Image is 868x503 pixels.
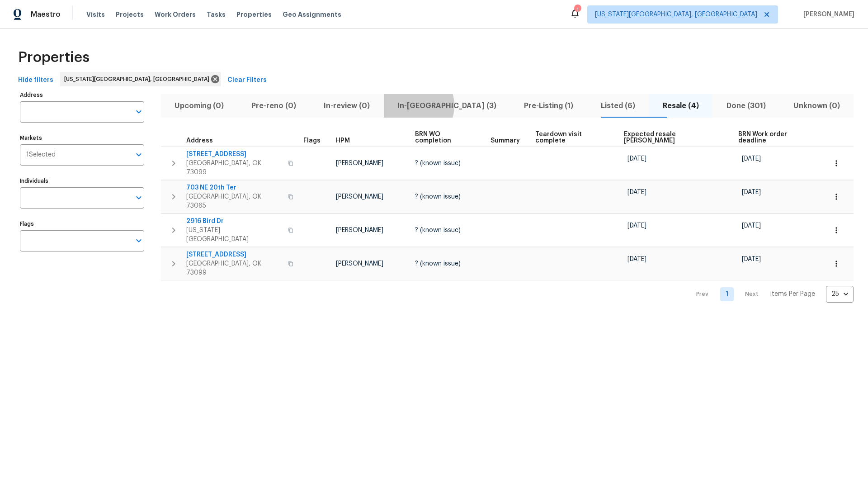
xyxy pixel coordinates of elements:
span: 703 NE 20th Ter [186,183,283,192]
span: Expected resale [PERSON_NAME] [624,131,723,144]
span: Teardown visit complete [535,131,609,144]
span: 2916 Bird Dr [186,217,283,226]
span: HPM [336,138,350,144]
p: Items Per Page [770,289,815,299]
span: [DATE] [627,223,646,229]
span: [GEOGRAPHIC_DATA], OK 73099 [186,259,283,277]
button: Open [132,191,145,204]
span: Listed (6) [592,100,643,112]
span: BRN WO completion [415,131,475,144]
span: In-[GEOGRAPHIC_DATA] (3) [389,100,505,112]
span: Flags [303,138,321,144]
span: [STREET_ADDRESS] [186,150,283,159]
span: Upcoming (0) [166,100,232,112]
span: [DATE] [742,156,761,162]
span: [DATE] [627,189,646,195]
span: Resale (4) [654,100,707,112]
span: In-review (0) [316,100,378,112]
span: Projects [116,10,144,19]
span: Pre-Listing (1) [516,100,582,112]
span: Address [186,138,213,144]
span: [GEOGRAPHIC_DATA], OK 73099 [186,159,283,177]
span: [DATE] [742,189,761,195]
span: [PERSON_NAME] [336,227,383,233]
span: 1 Selected [26,151,56,159]
div: 1 [574,5,580,14]
label: Markets [20,135,144,141]
span: Visits [86,10,105,19]
label: Address [20,92,144,98]
button: Hide filters [14,72,57,89]
nav: Pagination Navigation [688,286,854,303]
button: Open [132,234,145,247]
span: Geo Assignments [283,10,341,19]
span: Unknown (0) [785,100,848,112]
button: Open [132,105,145,118]
span: Summary [491,138,520,144]
span: Properties [18,53,90,62]
button: Open [132,148,145,161]
span: [PERSON_NAME] [336,194,383,200]
a: Goto page 1 [720,287,734,301]
span: Maestro [31,10,61,19]
span: [PERSON_NAME] [800,10,854,19]
div: 25 [826,282,854,306]
span: ? (known issue) [415,261,461,267]
span: ? (known issue) [415,160,461,166]
span: Properties [236,10,272,19]
span: [GEOGRAPHIC_DATA], OK 73065 [186,192,283,210]
button: Clear Filters [224,72,270,89]
span: Clear Filters [227,75,267,86]
span: Pre-reno (0) [243,100,305,112]
span: Tasks [207,11,226,18]
span: Done (301) [718,100,774,112]
span: [STREET_ADDRESS] [186,250,283,259]
label: Flags [20,221,144,227]
span: [DATE] [627,156,646,162]
span: [US_STATE][GEOGRAPHIC_DATA], [GEOGRAPHIC_DATA] [595,10,757,19]
span: [PERSON_NAME] [336,160,383,166]
span: Hide filters [18,75,53,86]
span: ? (known issue) [415,194,461,200]
span: ? (known issue) [415,227,461,233]
span: [DATE] [627,256,646,262]
span: BRN Work order deadline [738,131,811,144]
span: [PERSON_NAME] [336,261,383,267]
span: Work Orders [155,10,196,19]
span: [US_STATE][GEOGRAPHIC_DATA], [GEOGRAPHIC_DATA] [64,75,213,84]
span: [DATE] [742,256,761,262]
div: [US_STATE][GEOGRAPHIC_DATA], [GEOGRAPHIC_DATA] [60,72,221,86]
label: Individuals [20,178,144,184]
span: [DATE] [742,223,761,229]
span: [US_STATE][GEOGRAPHIC_DATA] [186,226,283,244]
